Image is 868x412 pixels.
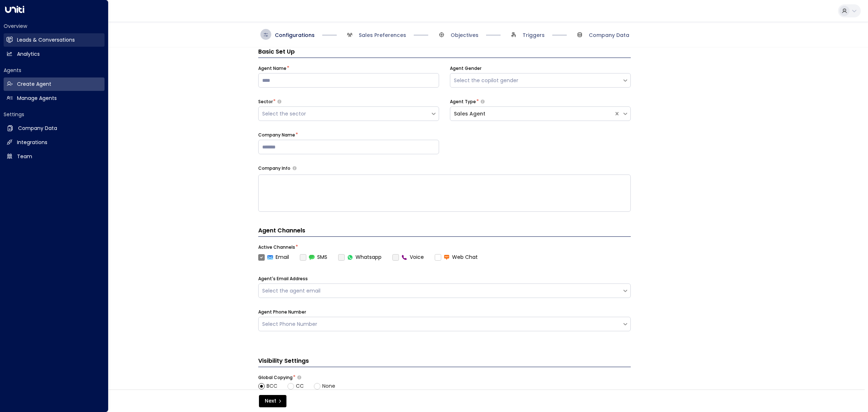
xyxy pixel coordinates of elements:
button: Select whether your copilot will handle inquiries directly from leads or from brokers representin... [277,99,281,104]
h2: Agents [4,67,105,74]
label: Agent's Email Address [258,276,308,282]
a: Analytics [4,47,105,61]
span: CC [296,382,304,390]
label: Sector [258,98,273,105]
label: Web Chat [435,253,478,261]
div: Select the sector [262,110,427,118]
span: Objectives [451,31,478,39]
h2: Leads & Conversations [17,36,75,44]
label: Agent Gender [450,65,481,72]
a: Create Agent [4,77,105,91]
div: Select Phone Number [262,320,618,328]
span: Triggers [523,31,545,39]
h2: Integrations [17,139,47,146]
label: Agent Type [450,98,476,105]
label: Active Channels [258,244,295,251]
label: Company Name [258,132,295,138]
div: Select the agent email [262,287,618,295]
a: Integrations [4,136,105,149]
div: To activate this channel, please go to the Integrations page [338,253,382,261]
label: Email [258,253,289,261]
label: Voice [392,253,424,261]
h2: Team [17,153,32,160]
div: Select the copilot gender [454,77,618,84]
div: To activate this channel, please go to the Integrations page [300,253,327,261]
button: Next [259,395,286,407]
h2: Company Data [18,125,57,132]
span: Configurations [275,31,315,39]
button: Provide a brief overview of your company, including your industry, products or services, and any ... [293,166,297,170]
a: Company Data [4,122,105,135]
label: Company Info [258,165,290,172]
label: Agent Phone Number [258,309,306,315]
button: Choose whether the agent should include specific emails in the CC or BCC line of all outgoing ema... [297,375,301,380]
label: Whatsapp [338,253,382,261]
a: Manage Agents [4,92,105,105]
div: To activate this channel, please go to the Integrations page [392,253,424,261]
h2: Create Agent [17,80,51,88]
span: BCC [267,382,277,390]
h3: Basic Set Up [258,47,631,58]
span: Sales Preferences [359,31,406,39]
a: Team [4,150,105,163]
label: Global Copying [258,374,293,381]
button: Select whether your copilot will handle inquiries directly from leads or from brokers representin... [481,99,485,104]
h2: Analytics [17,50,40,58]
a: Leads & Conversations [4,33,105,47]
h2: Overview [4,22,105,30]
div: Sales Agent [454,110,610,118]
span: Company Data [589,31,629,39]
label: SMS [300,253,327,261]
label: Agent Name [258,65,286,72]
h4: Agent Channels [258,226,631,237]
h3: Visibility Settings [258,357,631,367]
h2: Settings [4,111,105,118]
span: None [322,382,335,390]
h2: Manage Agents [17,94,57,102]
